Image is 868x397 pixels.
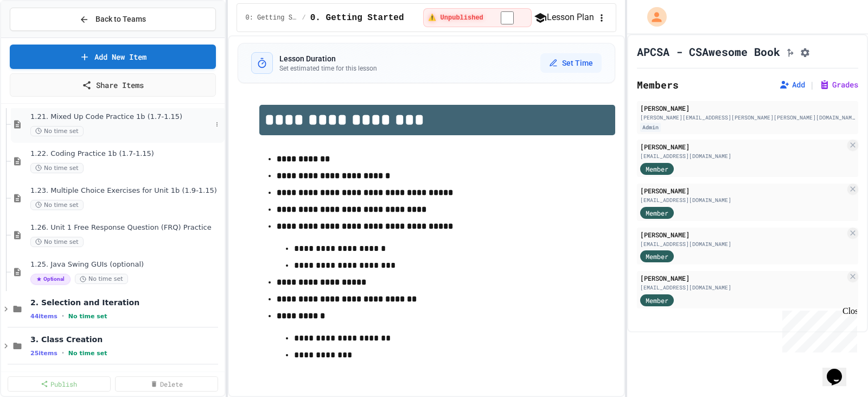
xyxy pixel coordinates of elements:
[30,274,71,285] span: Optional
[30,335,222,344] span: 3. Class Creation
[75,274,128,284] span: No time set
[637,44,780,59] h1: APCSA - CSAwesome Book
[640,240,845,248] div: [EMAIL_ADDRESS][DOMAIN_NAME]
[540,53,602,73] button: Set Time
[646,208,668,218] span: Member
[646,251,668,261] span: Member
[809,78,815,91] span: |
[640,273,845,283] div: [PERSON_NAME]
[30,112,212,122] span: 1.21. Mixed Up Code Practice 1b (1.7-1.15)
[68,350,107,357] span: No time set
[30,126,84,136] span: No time set
[30,260,222,269] span: 1.25. Java Swing GUIs (optional)
[30,298,222,307] span: 2. Selection and Iteration
[637,77,679,92] h2: Members
[784,45,795,58] button: Click to see fork details
[4,4,75,69] div: Chat with us now!Close
[640,283,845,292] div: [EMAIL_ADDRESS][DOMAIN_NAME]
[640,142,845,152] div: [PERSON_NAME]
[640,230,845,240] div: [PERSON_NAME]
[640,186,845,196] div: [PERSON_NAME]
[30,149,222,159] span: 1.22. Coding Practice 1b (1.7-1.15)
[10,73,216,97] a: Share Items
[310,11,404,24] span: 0. Getting Started
[640,196,845,204] div: [EMAIL_ADDRESS][DOMAIN_NAME]
[488,11,527,24] input: publish toggle
[30,200,84,210] span: No time set
[822,354,857,386] iframe: chat widget
[779,79,805,90] button: Add
[302,14,306,22] span: /
[279,64,377,73] p: Set estimated time for this lesson
[30,350,58,357] span: 25 items
[646,295,668,305] span: Member
[778,306,857,352] iframe: chat widget
[636,4,669,29] div: My Account
[640,114,855,122] div: [PERSON_NAME][EMAIL_ADDRESS][PERSON_NAME][PERSON_NAME][DOMAIN_NAME]
[800,45,810,58] button: Assignment Settings
[68,313,107,320] span: No time set
[8,376,111,392] a: Publish
[246,14,298,22] span: 0: Getting Started
[30,223,222,232] span: 1.26. Unit 1 Free Response Question (FRQ) Practice
[423,8,532,27] div: ⚠️ Students cannot see this content! Click the toggle to publish it and make it visible to your c...
[428,14,483,22] span: ⚠️ Unpublished
[30,163,84,173] span: No time set
[212,119,222,130] button: More options
[534,11,594,24] button: Lesson Plan
[646,164,668,174] span: Member
[30,186,222,196] span: 1.23. Multiple Choice Exercises for Unit 1b (1.9-1.15)
[62,312,64,320] span: •
[10,8,216,31] button: Back to Teams
[819,79,858,90] button: Grades
[279,53,377,64] h3: Lesson Duration
[640,152,845,160] div: [EMAIL_ADDRESS][DOMAIN_NAME]
[10,45,216,69] a: Add New Item
[640,123,661,132] div: Admin
[115,376,218,392] a: Delete
[95,14,146,25] span: Back to Teams
[640,103,855,113] div: [PERSON_NAME]
[62,349,64,357] span: •
[30,313,58,320] span: 44 items
[30,237,84,247] span: No time set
